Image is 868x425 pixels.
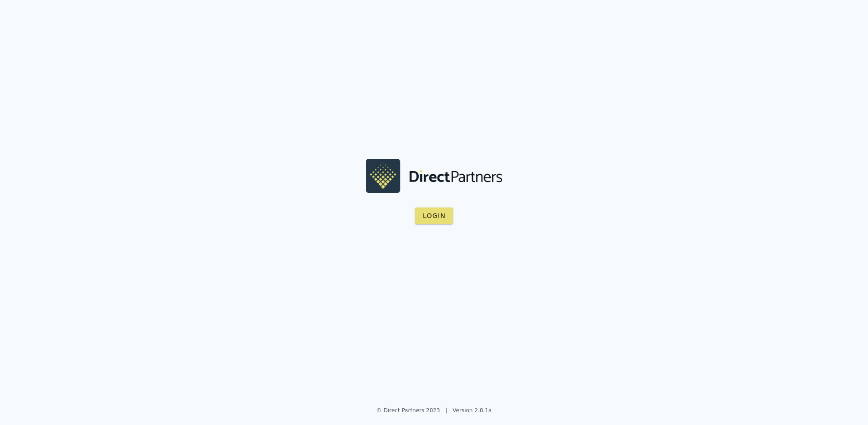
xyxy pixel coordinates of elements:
[415,207,453,224] button: Login
[366,159,503,193] img: Nalu
[445,407,447,414] span: |
[422,212,446,219] span: Login
[452,407,492,414] a: Version 2.0.1a
[376,407,440,414] a: © Direct Partners 2023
